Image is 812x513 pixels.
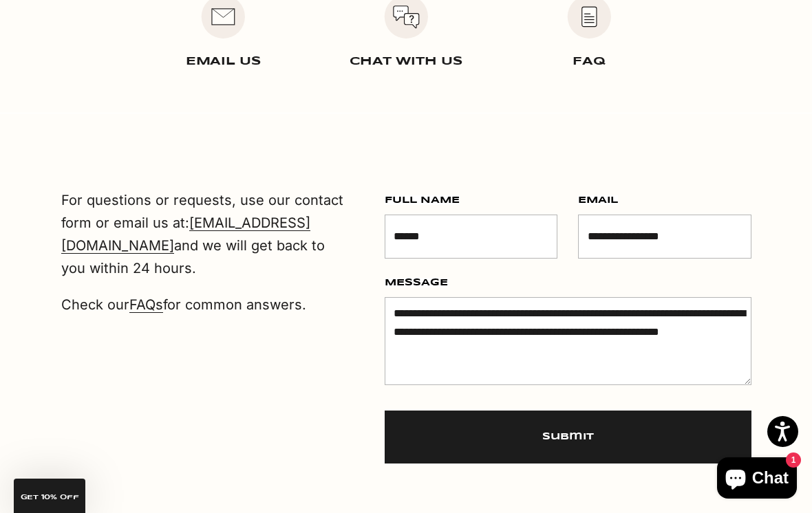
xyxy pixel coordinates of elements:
[61,189,343,280] p: For questions or requests, use our contact form or email us at: and we will get back to you withi...
[21,494,79,501] span: GET 10% Off
[129,296,163,313] a: FAQs
[713,457,801,502] inbox-online-store-chat: Shopify online store chat
[385,411,751,463] button: Submit
[350,56,462,67] a: CHAT WITH US
[186,56,261,67] a: EMAIL US
[61,294,343,316] p: Check our for common answers.
[14,479,85,513] div: GET 10% Off
[542,429,594,445] span: Submit
[573,56,605,67] a: FAQ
